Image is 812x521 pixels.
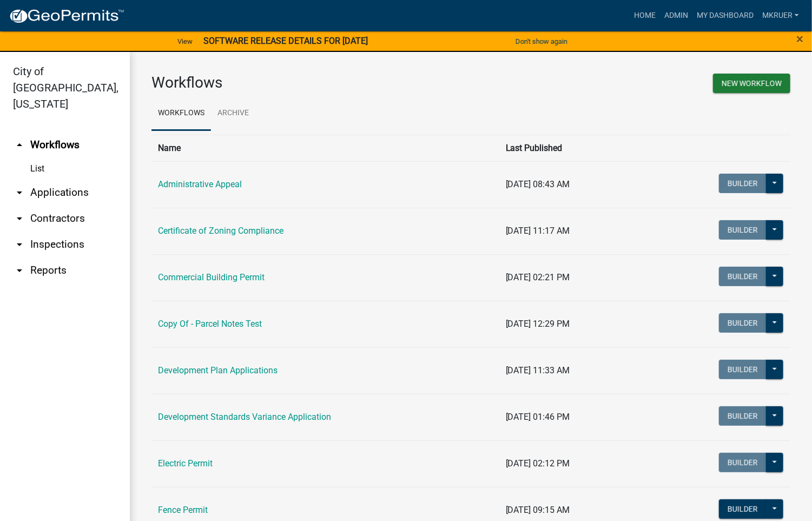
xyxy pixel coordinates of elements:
span: [DATE] 08:43 AM [506,179,570,189]
a: Development Plan Applications [158,365,278,375]
a: Electric Permit [158,458,213,469]
span: [DATE] 01:46 PM [506,412,570,422]
a: Fence Permit [158,505,208,515]
i: arrow_drop_up [13,139,26,151]
button: Close [797,32,804,45]
strong: SOFTWARE RELEASE DETAILS FOR [DATE] [203,36,368,46]
button: Builder [719,360,767,379]
button: Builder [719,453,767,472]
a: Archive [211,96,255,131]
i: arrow_drop_down [13,238,26,251]
a: Workflows [151,96,211,131]
span: [DATE] 11:17 AM [506,226,570,236]
a: Admin [660,5,692,26]
a: Commercial Building Permit [158,272,265,282]
a: View [173,32,197,50]
span: [DATE] 12:29 PM [506,319,570,329]
span: [DATE] 02:12 PM [506,458,570,469]
th: Name [151,135,499,161]
h3: Workflows [151,74,463,92]
button: Builder [719,313,767,333]
i: arrow_drop_down [13,212,26,225]
a: Certificate of Zoning Compliance [158,226,283,236]
button: Don't show again [511,32,572,50]
button: Builder [719,174,767,193]
i: arrow_drop_down [13,264,26,277]
a: My Dashboard [692,5,758,26]
a: Home [630,5,660,26]
span: [DATE] 09:15 AM [506,505,570,515]
a: Copy Of - Parcel Notes Test [158,319,262,329]
a: mkruer [758,5,803,26]
button: Builder [719,267,767,286]
th: Last Published [499,135,644,161]
span: [DATE] 11:33 AM [506,365,570,375]
i: arrow_drop_down [13,186,26,199]
a: Development Standards Variance Application [158,412,331,422]
button: Builder [719,406,767,426]
button: New Workflow [713,74,790,93]
span: × [797,31,804,47]
span: [DATE] 02:21 PM [506,272,570,282]
a: Administrative Appeal [158,179,242,189]
button: Builder [719,220,767,240]
button: Builder [719,499,767,519]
